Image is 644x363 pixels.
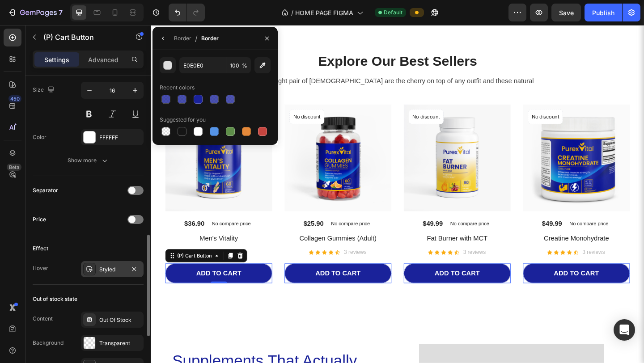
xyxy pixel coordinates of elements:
[165,210,189,222] div: $25.90
[7,164,21,171] div: Beta
[16,226,132,238] h2: Men's Vitality
[414,96,444,104] p: No discount
[59,7,63,18] p: 7
[145,259,262,281] button: ADD TO CART
[160,84,195,92] div: Recent colors
[16,86,132,203] a: Men's Vitality
[179,57,226,73] input: Eg: FFFFFF
[196,213,238,219] p: No compare price
[43,32,119,42] p: (P) Cart Button
[35,210,59,222] div: $36.90
[275,226,391,238] h2: Fat Burner with MCT
[160,116,206,124] div: Suggested for you
[33,84,56,96] div: Size
[33,186,58,194] div: Separator
[66,213,109,219] p: No compare price
[326,213,368,219] p: No compare price
[559,9,574,17] span: Save
[33,152,144,169] button: Show more
[291,8,293,17] span: /
[295,8,353,17] span: HOME PAGE FIGMA
[27,247,68,255] div: (P) Cart Button
[99,134,141,142] div: FFFFFF
[405,259,521,281] button: ADD TO CART
[242,62,247,70] span: %
[592,8,614,17] div: Publish
[8,30,529,49] p: Explore Our Best Sellers
[145,86,262,203] a: Collagen Gummies (Adult)
[275,86,391,203] a: Fat Burner with MCT
[4,4,67,21] button: 7
[68,156,109,165] div: Show more
[405,86,521,203] a: Creatine Monohydrate
[614,319,635,341] div: Open Intercom Messenger
[424,210,448,222] div: $49.99
[284,96,314,104] p: No discount
[155,96,185,104] p: No discount
[201,34,219,42] div: Border
[340,243,364,252] p: 3 reviews
[585,4,622,21] button: Publish
[33,215,46,224] div: Price
[174,34,191,42] div: Border
[88,55,119,64] p: Advanced
[455,213,498,219] p: No compare price
[195,33,198,44] span: /
[33,339,64,347] div: Background
[8,55,529,68] p: The right pair of [DEMOGRAPHIC_DATA] are the cherry on top of any outfit and these natural
[25,96,55,104] p: No discount
[470,243,494,252] p: 3 reviews
[210,243,235,252] p: 3 reviews
[179,265,228,275] div: ADD TO CART
[99,339,141,347] div: Transparent
[44,55,69,64] p: Settings
[33,315,53,323] div: Content
[33,133,47,141] div: Color
[33,245,48,253] div: Effect
[8,95,21,102] div: 450
[33,264,48,272] div: Hover
[99,316,141,324] div: Out Of Stock
[438,265,487,275] div: ADD TO CART
[33,295,77,303] div: Out of stock state
[16,259,132,281] button: ADD TO CART
[405,226,521,238] h2: Creatine Monohydrate
[99,266,125,274] div: Styled
[551,4,581,21] button: Save
[145,226,262,238] h2: Collagen Gummies (Adult)
[275,259,391,281] button: ADD TO CART
[309,265,358,275] div: ADD TO CART
[295,210,318,222] div: $49.99
[169,4,205,21] div: Undo/Redo
[384,8,402,17] span: Default
[151,25,644,363] iframe: Design area
[49,265,98,275] div: ADD TO CART
[80,243,105,252] p: 3 reviews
